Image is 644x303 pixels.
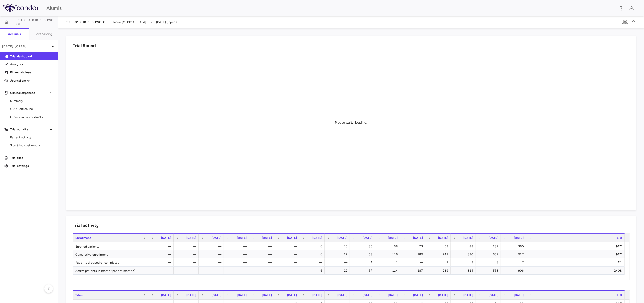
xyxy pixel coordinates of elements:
[10,99,54,103] span: Summary
[505,242,524,250] div: 360
[212,236,221,240] span: [DATE]
[73,250,148,258] div: Cumulative enrollment
[153,242,171,250] div: —
[287,293,297,297] span: [DATE]
[254,258,272,267] div: —
[178,267,196,275] div: —
[73,258,148,266] div: Patients dropped or completed
[178,258,196,267] div: —
[489,236,498,240] span: [DATE]
[413,236,423,240] span: [DATE]
[35,32,53,36] h6: Forecasting
[354,242,372,250] div: 36
[413,293,423,297] span: [DATE]
[16,18,58,26] span: ESK-001-018 Ph3 PsO OLE
[505,258,524,267] div: 7
[228,250,247,258] div: —
[178,250,196,258] div: —
[203,250,221,258] div: —
[380,267,398,275] div: 114
[10,70,54,75] p: Financial close
[3,4,39,12] img: logo-full-BYUhSk78.svg
[430,258,448,267] div: 1
[10,164,54,168] p: Trial settings
[354,250,372,258] div: 58
[10,143,54,148] span: Site & lab cost matrix
[430,267,448,275] div: 239
[337,293,347,297] span: [DATE]
[161,236,171,240] span: [DATE]
[329,242,347,250] div: 16
[10,54,54,59] p: Trial dashboard
[10,135,54,140] span: Patient activity
[153,250,171,258] div: —
[531,267,622,275] div: 2408
[480,250,498,258] div: 567
[380,258,398,267] div: 1
[505,250,524,258] div: 927
[46,4,615,12] div: Alumis
[463,236,473,240] span: [DATE]
[312,236,322,240] span: [DATE]
[10,107,54,111] span: CRO Fortrea Inc.
[430,250,448,258] div: 242
[304,258,322,267] div: —
[287,236,297,240] span: [DATE]
[75,293,83,297] span: Sites
[405,267,423,275] div: 187
[186,293,196,297] span: [DATE]
[186,236,196,240] span: [DATE]
[480,258,498,267] div: 8
[212,293,221,297] span: [DATE]
[304,242,322,250] div: 6
[531,242,622,250] div: 927
[8,32,21,36] h6: Accruals
[228,258,247,267] div: —
[254,242,272,250] div: —
[430,242,448,250] div: 53
[489,293,498,297] span: [DATE]
[514,236,524,240] span: [DATE]
[380,242,398,250] div: 58
[112,20,146,24] span: Plaque [MEDICAL_DATA]
[262,236,272,240] span: [DATE]
[279,267,297,275] div: —
[10,62,54,67] p: Analytics
[438,293,448,297] span: [DATE]
[617,293,622,297] span: LTD
[203,258,221,267] div: —
[279,242,297,250] div: —
[405,242,423,250] div: 73
[254,250,272,258] div: —
[254,267,272,275] div: —
[10,127,48,132] p: Trial activity
[329,250,347,258] div: 22
[455,267,473,275] div: 324
[388,236,398,240] span: [DATE]
[354,267,372,275] div: 57
[617,236,622,240] span: LTD
[312,293,322,297] span: [DATE]
[380,250,398,258] div: 116
[335,120,367,125] div: Please wait... loading.
[203,242,221,250] div: —
[153,267,171,275] div: —
[531,258,622,267] div: 21
[73,42,96,49] h6: Trial Spend
[156,20,177,24] span: [DATE] (Open)
[73,222,99,229] h6: Trial activity
[203,267,221,275] div: —
[279,250,297,258] div: —
[228,242,247,250] div: —
[405,250,423,258] div: 189
[514,293,524,297] span: [DATE]
[161,293,171,297] span: [DATE]
[64,20,110,24] span: ESK-001-018 Ph3 PsO OLE
[363,293,372,297] span: [DATE]
[10,91,48,95] p: Clinical expenses
[455,258,473,267] div: 3
[505,267,524,275] div: 906
[228,267,247,275] div: —
[455,250,473,258] div: 330
[262,293,272,297] span: [DATE]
